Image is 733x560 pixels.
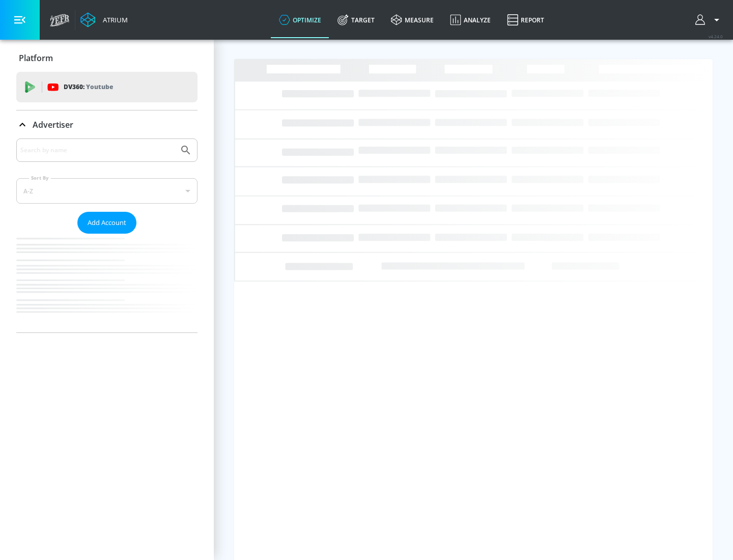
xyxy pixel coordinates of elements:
p: Advertiser [33,119,73,130]
nav: list of Advertiser [16,234,198,332]
a: measure [383,2,442,38]
a: Analyze [442,2,499,38]
div: Advertiser [16,138,198,332]
div: Advertiser [16,110,198,139]
button: Add Account [77,212,136,234]
div: A-Z [16,178,198,204]
a: Atrium [80,12,128,27]
span: v 4.24.0 [709,34,723,39]
p: Platform [19,52,53,64]
div: DV360: Youtube [16,72,198,102]
div: Platform [16,44,198,72]
label: Sort By [29,175,51,181]
div: Atrium [99,15,128,24]
span: Add Account [88,217,126,229]
p: Youtube [86,81,113,92]
a: optimize [271,2,329,38]
a: Report [499,2,552,38]
p: DV360: [64,81,113,93]
input: Search by name [20,144,175,157]
a: Target [329,2,383,38]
